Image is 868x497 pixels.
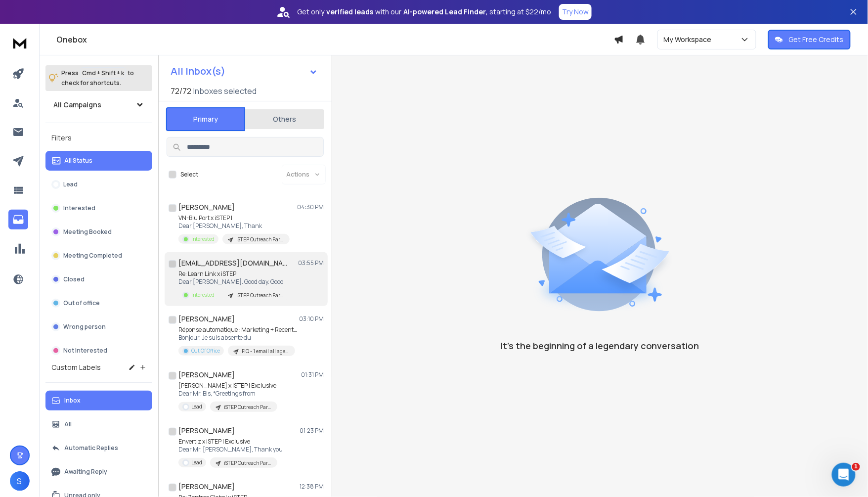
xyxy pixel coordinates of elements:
p: Get only with our starting at $22/mo [297,7,551,17]
h1: [EMAIL_ADDRESS][DOMAIN_NAME] [178,258,287,268]
h1: [PERSON_NAME] [178,202,235,212]
button: Awaiting Reply [45,462,152,482]
p: Dear [PERSON_NAME]. Good day. Good [178,278,290,286]
p: 01:23 PM [300,427,324,435]
p: Interested [191,291,215,299]
button: All Campaigns [45,95,152,115]
p: iSTEP Outreach Partner [224,404,271,411]
p: Réponse automatique : Marketing + Recently [178,326,297,334]
p: Envertiz x iSTEP | Exclusive [178,438,283,446]
p: iSTEP Outreach Partner [236,236,284,243]
p: Meeting Completed [63,252,122,260]
p: Dear [PERSON_NAME], Thank [178,222,290,230]
strong: AI-powered Lead Finder, [403,7,487,17]
button: Closed [45,270,152,289]
button: Wrong person [45,317,152,337]
p: Re: Learn Link x iSTEP [178,270,290,278]
button: Primary [166,107,245,131]
button: All Status [45,151,152,171]
p: Wrong person [63,323,106,331]
h1: Onebox [56,34,614,45]
p: Lead [191,459,202,466]
button: All Inbox(s) [163,61,326,81]
h1: [PERSON_NAME] [178,370,235,380]
button: Try Now [559,4,592,20]
p: Interested [63,204,95,212]
p: iSTEP Outreach Partner [236,292,284,299]
p: Get Free Credits [789,35,844,45]
p: Lead [191,403,202,410]
button: S [10,471,30,491]
button: Automatic Replies [45,438,152,458]
p: Not Interested [63,347,107,355]
p: 12:38 PM [300,483,324,491]
p: Lead [63,181,78,188]
h1: [PERSON_NAME] [178,482,235,492]
p: 03:55 PM [298,259,324,267]
p: Closed [63,275,85,283]
p: VN-Blu Port x iSTEP | [178,214,290,222]
button: Get Free Credits [768,30,851,49]
p: Awaiting Reply [64,468,107,476]
p: [PERSON_NAME] x iSTEP | Exclusive [178,382,277,390]
button: All [45,414,152,434]
p: Press to check for shortcuts. [61,68,134,88]
h1: All Campaigns [53,100,101,110]
span: Cmd + Shift + k [81,67,126,79]
span: 1 [852,463,860,471]
p: Meeting Booked [63,228,112,236]
label: Select [180,171,198,179]
p: Dear Mr. Bis, *Greetings from [178,390,277,398]
p: 03:10 PM [299,315,324,323]
p: All [64,420,72,428]
p: Automatic Replies [64,444,118,452]
p: Out Of Office [191,347,220,355]
p: Bonjour, Je suis absente du [178,334,297,342]
p: Dear Mr. [PERSON_NAME], Thank you [178,446,283,453]
p: All Status [64,157,92,165]
p: Out of office [63,299,100,307]
h3: Custom Labels [51,362,101,372]
p: 01:31 PM [301,371,324,379]
button: Interested [45,198,152,218]
iframe: Intercom live chat [832,463,856,487]
p: Interested [191,235,215,243]
p: 04:30 PM [297,203,324,211]
button: Meeting Booked [45,222,152,242]
p: Try Now [562,7,589,17]
h3: Inboxes selected [193,85,257,97]
button: Not Interested [45,341,152,361]
h1: All Inbox(s) [171,66,225,76]
img: logo [10,34,30,52]
h1: [PERSON_NAME] [178,426,235,436]
p: My Workspace [664,35,716,45]
p: Inbox [64,397,81,405]
p: It’s the beginning of a legendary conversation [501,339,699,353]
h1: [PERSON_NAME] [178,314,235,324]
h3: Filters [45,131,152,145]
button: Meeting Completed [45,246,152,266]
button: Inbox [45,391,152,410]
strong: verified leads [326,7,373,17]
button: Others [245,108,324,130]
p: FIQ - 1 email all agencies [242,348,289,355]
span: 72 / 72 [171,85,191,97]
button: Out of office [45,293,152,313]
p: iSTEP Outreach Partner [224,459,271,467]
button: Lead [45,175,152,194]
